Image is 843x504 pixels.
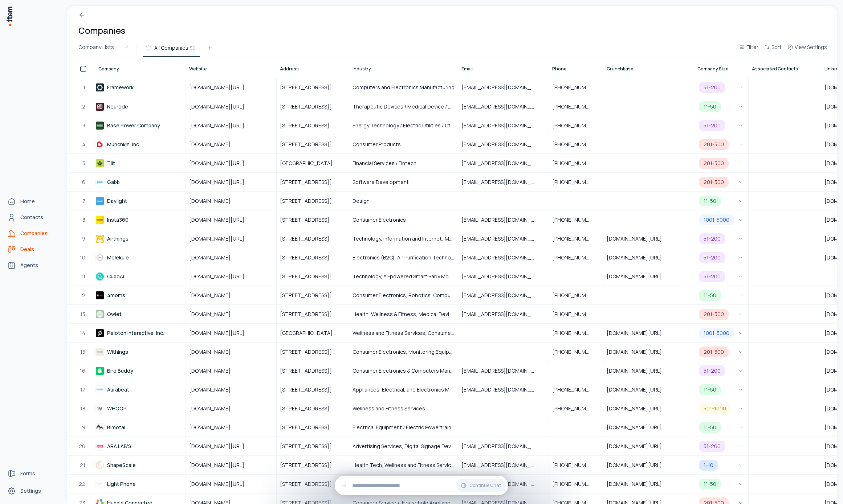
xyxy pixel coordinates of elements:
span: Deals [20,246,34,253]
span: Company [98,66,119,72]
span: Continue Chat [469,483,501,488]
span: All Companies [154,44,188,52]
span: [EMAIL_ADDRESS][DOMAIN_NAME] [461,179,545,186]
span: Crunchbase [607,66,634,72]
a: ARA LAB'S [95,437,185,455]
span: 2 [82,103,86,110]
span: [STREET_ADDRESS] [280,254,338,261]
img: Insta360 [95,216,104,224]
span: [PHONE_NUMBER] [552,84,600,91]
span: 56 [190,45,195,51]
span: [STREET_ADDRESS][PERSON_NAME][US_STATE] [280,480,346,488]
span: Consumer Products [353,141,401,148]
span: [DOMAIN_NAME][URL] [189,462,253,469]
span: [STREET_ADDRESS] [280,216,338,224]
span: View Settings [795,44,827,51]
img: Munchkin, Inc. [95,140,104,149]
a: Insta360 [95,211,185,229]
span: [STREET_ADDRESS] [280,235,338,242]
a: Contacts [4,210,60,225]
span: [PHONE_NUMBER] [552,386,600,393]
span: [DOMAIN_NAME][URL] [607,480,671,488]
span: [EMAIL_ADDRESS][DOMAIN_NAME] [461,84,545,91]
span: Financial Services / Fintech [353,160,416,167]
span: 3 [82,122,86,129]
span: [STREET_ADDRESS][PERSON_NAME] [280,103,346,110]
span: 1 [83,84,86,91]
span: Contacts [20,214,43,221]
span: Companies [20,230,48,237]
img: Base Power Company [95,121,104,130]
span: 21 [80,462,86,469]
span: [DOMAIN_NAME] [189,367,239,374]
span: [PHONE_NUMBER] [552,141,600,148]
a: Airthings [95,230,185,247]
span: [DOMAIN_NAME][URL] [189,329,253,337]
img: Molekule [95,253,104,262]
a: Companies [4,226,60,241]
span: [DOMAIN_NAME] [189,254,239,261]
span: [STREET_ADDRESS][US_STATE] [280,311,346,318]
span: [PHONE_NUMBER] [552,160,600,167]
a: Peloton Interactive, Inc. [95,324,185,342]
span: [DOMAIN_NAME][URL] [189,480,253,488]
span: [PHONE_NUMBER] [552,311,600,318]
span: [DOMAIN_NAME][URL] [189,273,253,280]
span: [DOMAIN_NAME][URL] [189,235,253,242]
span: [STREET_ADDRESS][US_STATE] [280,462,346,469]
span: 18 [80,405,86,412]
span: 6 [82,179,86,186]
img: Withings [95,348,104,356]
img: Owlet [95,310,104,319]
span: [PHONE_NUMBER] [552,462,600,469]
a: Settings [4,484,60,498]
span: 11 [81,273,86,280]
span: Forms [20,470,35,477]
a: Light Phone [95,475,185,493]
span: [DOMAIN_NAME][URL] [189,160,253,167]
span: [PHONE_NUMBER] [552,348,600,356]
img: Item Brain Logo [6,6,13,26]
span: Email [461,66,473,72]
span: [DOMAIN_NAME] [189,292,239,299]
span: Website [189,66,207,72]
span: [STREET_ADDRESS][US_STATE] [280,443,346,450]
span: Software Development [353,179,409,186]
span: Electrical Equipment / Electric Powertrains for Small Electric Vehicles [353,424,455,431]
img: Aurabeat [95,385,104,394]
span: Industry [353,66,371,72]
span: [DOMAIN_NAME] [189,197,239,205]
span: Technology, Information and Internet; Manufacturing, Test & Measurement Equipment; Smart radon de... [353,235,455,242]
img: Light Phone [95,480,104,488]
span: [EMAIL_ADDRESS][DOMAIN_NAME] [461,254,545,261]
span: [GEOGRAPHIC_DATA][STREET_ADDRESS][US_STATE][US_STATE] [280,329,346,337]
span: Settings [20,487,41,495]
span: [STREET_ADDRESS][PERSON_NAME][PERSON_NAME] [280,386,346,393]
img: Peloton Interactive, Inc. [95,329,104,337]
span: Address [280,66,299,72]
span: [EMAIL_ADDRESS][DOMAIN_NAME] [461,273,545,280]
span: 19 [80,424,86,431]
span: Technology, AI-powered Smart Baby Monitor, Baby Care Technology [353,273,455,280]
span: Associated Contacts [752,66,798,72]
span: [DOMAIN_NAME] [189,348,239,356]
span: [STREET_ADDRESS] [280,405,338,412]
img: Bimotal [95,423,104,432]
span: Agents [20,262,38,269]
span: [STREET_ADDRESS] [280,122,338,129]
button: View Settings [785,43,830,56]
img: WHOOP [95,404,104,413]
a: Base Power Company [95,116,185,134]
a: deals [4,242,60,257]
a: Agents [4,258,60,273]
img: CuboAi [95,272,104,281]
span: 4 [82,141,86,148]
span: Phone [552,66,567,72]
span: 8 [82,216,86,224]
span: [PHONE_NUMBER] [552,254,600,261]
a: Daylight [95,192,185,210]
span: Appliances, Electrical, and Electronics Manufacturing [353,386,455,393]
span: [DOMAIN_NAME] [189,386,239,393]
a: Bird Buddy [95,362,185,380]
span: 15 [80,348,86,356]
